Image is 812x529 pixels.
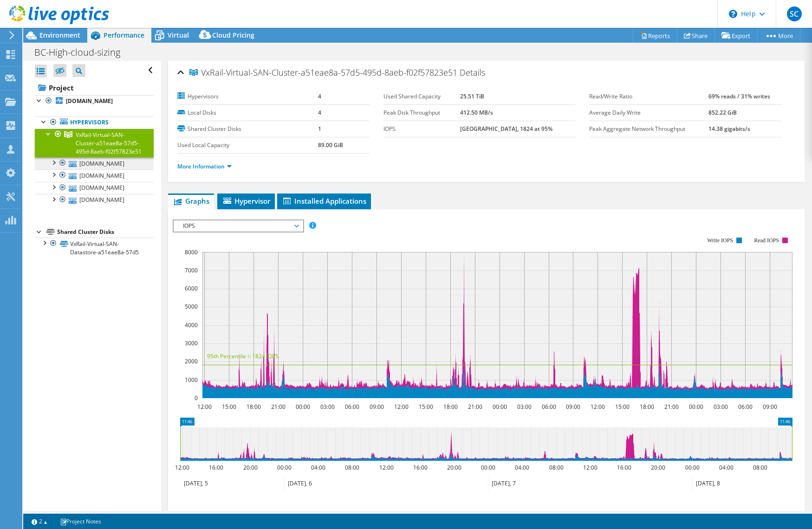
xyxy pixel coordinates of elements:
text: 12:00 [175,464,189,471]
text: 0 [195,394,198,402]
label: Peak Disk Throughput [383,108,461,117]
span: Virtual [168,31,189,39]
div: Shared Cluster Disks [57,226,154,238]
text: 03:00 [714,403,728,411]
span: Environment [39,31,80,39]
b: 412.50 MB/s [460,109,493,116]
text: 00:00 [685,464,700,471]
span: Installed Applications [282,196,366,206]
b: 4 [318,109,321,116]
span: Hypervisor [222,196,270,206]
text: 06:00 [345,403,359,411]
text: 00:00 [493,403,507,411]
text: 04:00 [515,464,529,471]
a: Project Notes [53,516,108,527]
span: Cloud Pricing [212,31,254,39]
span: SC [787,6,802,21]
a: [DOMAIN_NAME] [35,95,154,107]
b: 69% reads / 31% writes [708,92,770,100]
text: 03:00 [517,403,532,411]
label: IOPS [383,124,461,134]
text: 7000 [185,266,198,274]
text: 6000 [185,284,198,292]
label: Used Local Capacity [177,141,318,150]
text: 21:00 [664,403,679,411]
text: 04:00 [311,464,325,471]
text: 06:00 [542,403,556,411]
b: [GEOGRAPHIC_DATA], 1824 at 95% [460,125,552,133]
span: Details [460,67,485,78]
text: 00:00 [296,403,310,411]
b: [DOMAIN_NAME] [66,97,113,105]
label: Used Shared Capacity [383,92,461,101]
label: Shared Cluster Disks [177,124,318,134]
text: 8000 [185,248,198,256]
text: 16:00 [617,464,631,471]
text: 04:00 [719,464,734,471]
b: 852.22 GiB [708,109,737,116]
text: 16:00 [209,464,223,471]
text: 00:00 [277,464,292,471]
text: 09:00 [566,403,580,411]
a: Share [677,28,715,43]
a: Project [35,80,154,95]
h1: BC-High-cloud-sizing [30,47,135,58]
label: Read/Write Ratio [589,92,708,101]
text: 06:00 [738,403,753,411]
text: 3000 [185,339,198,347]
b: 14.38 gigabits/s [708,125,750,133]
span: VxRail-Virtual-SAN-Cluster-a51eae8a-57d5-495d-8aeb-f02f57823e51 [76,131,142,155]
text: Write IOPS [707,237,733,244]
label: Local Disks [177,108,318,117]
text: 15:00 [615,403,630,411]
a: [DOMAIN_NAME] [35,194,154,206]
text: 12:00 [197,403,212,411]
a: More Information [177,162,232,170]
text: 09:00 [763,403,777,411]
a: [DOMAIN_NAME] [35,157,154,169]
b: 1 [318,125,321,133]
text: 08:00 [345,464,359,471]
label: Average Daily Write [589,108,708,117]
text: 12:00 [591,403,605,411]
text: 18:00 [640,403,654,411]
text: 08:00 [549,464,564,471]
b: 4 [318,92,321,100]
text: 18:00 [247,403,261,411]
span: Performance [104,31,144,39]
label: Hypervisors [177,92,318,101]
text: 21:00 [271,403,286,411]
text: 20:00 [651,464,665,471]
text: 4000 [185,321,198,329]
a: [DOMAIN_NAME] [35,182,154,194]
text: 20:00 [243,464,258,471]
text: 12:00 [394,403,409,411]
svg: \n [729,10,737,18]
text: 03:00 [320,403,335,411]
text: 20:00 [447,464,461,471]
text: 15:00 [222,403,236,411]
text: 95th Percentile = 1824 IOPS [207,352,279,360]
a: Hypervisors [35,116,154,129]
text: 09:00 [370,403,384,411]
a: VxRail-Virtual-SAN-Cluster-a51eae8a-57d5-495d-8aeb-f02f57823e51 [35,129,154,157]
span: VxRail-Virtual-SAN-Cluster-a51eae8a-57d5-495d-8aeb-f02f57823e51 [189,68,457,77]
b: 25.51 TiB [460,92,484,100]
text: 00:00 [689,403,703,411]
a: Export [715,28,758,43]
text: 5000 [185,303,198,310]
b: 89.00 GiB [318,141,343,149]
text: 00:00 [481,464,495,471]
a: [DOMAIN_NAME] [35,169,154,181]
span: IOPS [178,220,298,232]
text: 2000 [185,357,198,365]
a: 2 [25,516,54,527]
a: More [757,28,800,43]
text: 12:00 [379,464,394,471]
text: 1000 [185,376,198,384]
text: 16:00 [413,464,428,471]
text: 18:00 [443,403,458,411]
text: 21:00 [468,403,482,411]
a: VxRail-Virtual-SAN-Datastore-a51eae8a-57d5 [35,238,154,258]
text: 08:00 [753,464,767,471]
